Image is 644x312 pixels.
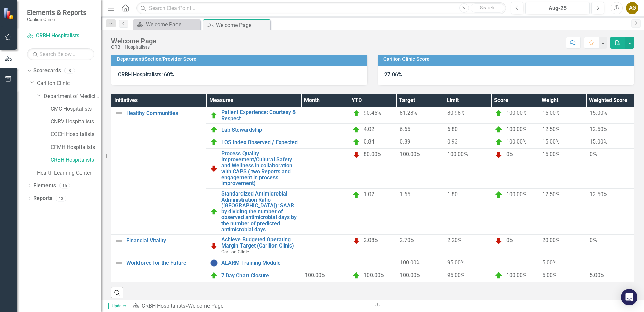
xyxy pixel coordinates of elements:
[542,272,557,278] span: 5.00%
[471,3,504,13] button: Search
[352,151,360,159] img: Below Plan
[590,237,597,243] span: 0%
[135,20,199,29] a: Welcome Page
[206,124,301,136] td: Double-Click to Edit Right Click for Context Menu
[221,191,298,232] a: Standardized Antimicrobial Administration Ratio ([GEOGRAPHIC_DATA]): SAAR by dividing the number ...
[506,191,527,198] span: 100.00%
[506,237,513,243] span: 0%
[400,191,410,198] span: 1.65
[590,191,607,198] span: 12.50%
[115,259,123,267] img: Not Defined
[206,235,301,257] td: Double-Click to Edit Right Click for Context Menu
[364,272,384,278] span: 100.00%
[210,208,218,216] img: On Target
[117,57,364,62] h3: Department/Section/Provider Score
[33,194,52,202] a: Reports
[542,151,560,157] span: 15.00%
[495,237,503,245] img: Below Plan
[210,259,218,267] img: No Information
[447,138,458,145] span: 0.93
[51,118,101,126] a: CNRV Hospitalists
[51,144,101,151] a: CFMH Hospitalists
[33,67,61,75] a: Scorecards
[528,4,587,12] div: Aug-25
[352,109,360,118] img: On Target
[206,136,301,149] td: Double-Click to Edit Right Click for Context Menu
[108,303,129,309] span: Updater
[542,237,560,243] span: 20.00%
[206,188,301,234] td: Double-Click to Edit Right Click for Context Menu
[111,235,206,257] td: Double-Click to Edit Right Click for Context Menu
[216,21,269,29] div: Welcome Page
[400,138,410,145] span: 0.89
[400,272,420,278] span: 100.00%
[305,272,325,278] span: 100.00%
[27,8,86,17] span: Elements & Reports
[626,2,638,14] button: AG
[542,110,560,116] span: 15.00%
[221,127,298,133] a: Lab Stewardship
[126,110,203,116] a: Healthy Communities
[132,302,367,310] div: »
[480,5,494,10] span: Search
[400,237,414,243] span: 2.70%
[111,45,156,50] div: CRBH Hospitalists
[142,303,185,309] a: CRBH Hospitalists
[506,126,527,133] span: 100.00%
[118,71,174,78] strong: CRBH Hospitalists: 60%
[590,110,607,116] span: 15.00%
[51,105,101,113] a: CMC Hospitalists
[364,151,381,158] span: 80.00%
[206,269,301,282] td: Double-Click to Edit Right Click for Context Menu
[51,131,101,138] a: CGCH Hospitalists
[206,149,301,189] td: Double-Click to Edit Right Click for Context Menu
[384,71,402,78] strong: 27.06%
[542,126,560,132] span: 12.50%
[210,126,218,134] img: On Target
[188,303,223,309] div: Welcome Page
[111,37,156,45] div: Welcome Page
[621,289,637,305] div: Open Intercom Messenger
[221,151,298,186] a: Process Quality Improvement/Cultural Safety and Wellness in collaboration with CAPS ( two Reports...
[27,17,86,22] small: Carilion Clinic
[27,48,94,60] input: Search Below...
[447,151,468,157] span: 100.00%
[126,238,203,244] a: Financial Vitality
[210,271,218,280] img: On Target
[210,111,218,120] img: On Target
[364,237,378,243] span: 2.08%
[206,257,301,269] td: Double-Click to Edit Right Click for Context Menu
[447,110,465,116] span: 80.98%
[506,272,527,278] span: 100.00%
[495,271,503,280] img: On Target
[33,182,56,190] a: Elements
[447,237,462,243] span: 2.20%
[590,151,597,157] span: 0%
[352,126,360,134] img: On Target
[495,109,503,118] img: On Target
[111,107,206,235] td: Double-Click to Edit Right Click for Context Menu
[352,191,360,199] img: On Target
[590,138,607,145] span: 15.00%
[221,272,298,279] a: 7 Day Chart Closure
[352,237,360,245] img: Below Plan
[383,57,631,62] h3: Carilion Clinic Score
[115,109,123,118] img: Not Defined
[542,259,557,266] span: 5.00%
[221,237,298,249] a: Achieve Budgeted Operating Margin Target (Carilion Clinic)
[111,257,206,282] td: Double-Click to Edit Right Click for Context Menu
[126,260,203,266] a: Workforce for the Future
[525,2,590,14] button: Aug-25
[59,183,70,188] div: 15
[364,110,381,116] span: 90.45%
[27,32,94,40] a: CRBH Hospitalists
[364,139,374,145] span: 0.84
[44,93,101,100] a: Department of Medicine
[447,272,465,278] span: 95.00%
[51,156,101,164] a: CRBH Hospitalists
[56,196,66,201] div: 13
[542,191,560,198] span: 12.50%
[506,110,527,116] span: 100.00%
[352,271,360,280] img: On Target
[590,126,607,132] span: 12.50%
